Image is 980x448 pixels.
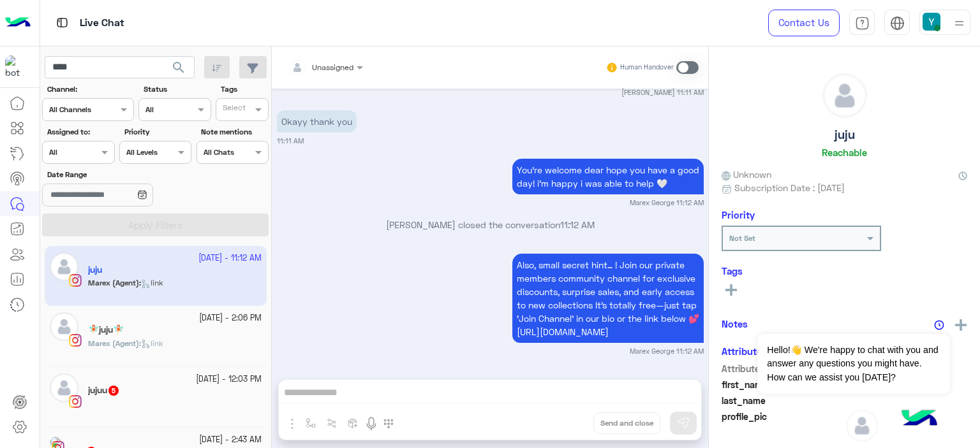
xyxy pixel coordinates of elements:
[201,126,267,138] label: Note mentions
[5,10,31,36] img: Logo
[512,159,704,194] p: 9/10/2025, 11:12 AM
[951,15,967,31] img: profile
[88,385,120,396] h5: jujuu
[722,318,748,329] h6: Notes
[722,168,771,181] span: Unknown
[955,319,967,331] img: add
[849,10,875,36] a: tab
[5,55,28,78] img: 317874714732967
[50,312,78,341] img: defaultAdmin.png
[855,16,870,31] img: tab
[822,147,867,158] h6: Reachable
[517,259,699,337] span: Also, small secret hint… ! Join our private members community channel for exclusive discounts, su...
[88,324,124,335] h5: 🧚🏻juju🧚🏻
[69,334,82,347] img: Instagram
[221,83,267,95] label: Tags
[512,254,704,343] p: 9/10/2025, 11:12 AM
[630,198,704,208] small: Marex George 11:12 AM
[69,395,82,408] img: Instagram
[729,233,755,243] b: Not Set
[88,338,139,348] span: Marex (Agent)
[890,16,905,31] img: tab
[621,87,704,98] small: [PERSON_NAME] 11:11 AM
[722,362,843,375] span: Attribute Name
[199,434,262,446] small: [DATE] - 2:43 AM
[277,218,704,231] p: [PERSON_NAME] closed the conversation
[560,219,595,230] span: 11:12 AM
[199,312,262,324] small: [DATE] - 2:06 PM
[722,265,967,277] h6: Tags
[124,126,190,138] label: Priority
[47,83,133,95] label: Channel:
[722,378,843,391] span: first_name
[88,338,141,348] b: :
[923,13,940,31] img: userImage
[757,334,949,394] span: Hello!👋 We're happy to chat with you and answer any questions you might have. How can we assist y...
[50,437,61,448] img: picture
[722,209,755,220] h6: Priority
[277,136,304,146] small: 11:11 AM
[620,62,674,73] small: Human Handover
[593,412,660,434] button: Send and close
[144,83,209,95] label: Status
[835,127,855,142] h5: juju
[823,74,866,117] img: defaultAdmin.png
[108,386,119,396] span: 5
[221,102,246,117] div: Select
[722,345,767,357] h6: Attributes
[897,397,942,442] img: hulul-logo.png
[47,169,190,180] label: Date Range
[846,410,878,442] img: defaultAdmin.png
[734,181,845,194] span: Subscription Date : [DATE]
[141,338,163,348] span: link
[42,213,269,236] button: Apply Filters
[630,346,704,356] small: Marex George 11:12 AM
[171,60,186,75] span: search
[80,15,124,32] p: Live Chat
[312,62,353,72] span: Unassigned
[768,10,840,36] a: Contact Us
[722,394,843,407] span: last_name
[722,410,843,439] span: profile_pic
[196,373,262,386] small: [DATE] - 12:03 PM
[163,56,195,83] button: search
[54,15,70,31] img: tab
[47,126,113,138] label: Assigned to:
[277,110,357,133] p: 9/10/2025, 11:11 AM
[50,373,78,402] img: defaultAdmin.png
